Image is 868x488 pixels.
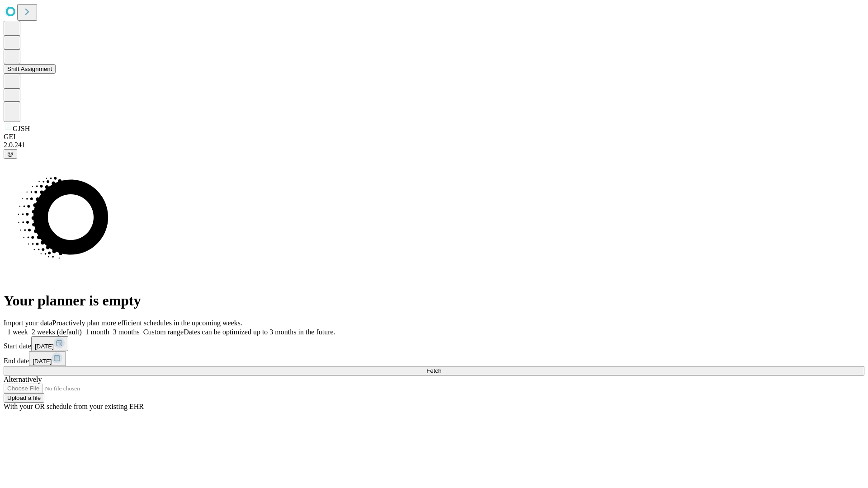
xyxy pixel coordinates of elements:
[35,343,54,350] span: [DATE]
[4,141,864,149] div: 2.0.241
[4,292,864,309] h1: Your planner is empty
[4,366,864,375] button: Fetch
[7,150,14,157] span: @
[13,125,30,132] span: GJSH
[31,336,68,351] button: [DATE]
[4,375,42,383] span: Alternatively
[4,351,864,366] div: End date
[4,133,864,141] div: GEI
[52,319,242,327] span: Proactively plan more efficient schedules in the upcoming weeks.
[32,328,82,336] span: 2 weeks (default)
[4,64,56,74] button: Shift Assignment
[4,393,44,403] button: Upload a file
[4,319,52,327] span: Import your data
[113,328,140,336] span: 3 months
[4,149,17,159] button: @
[143,328,184,336] span: Custom range
[426,367,441,374] span: Fetch
[184,328,335,336] span: Dates can be optimized up to 3 months in the future.
[33,358,52,365] span: [DATE]
[4,336,864,351] div: Start date
[4,403,144,410] span: With your OR schedule from your existing EHR
[7,328,28,336] span: 1 week
[85,328,109,336] span: 1 month
[29,351,66,366] button: [DATE]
